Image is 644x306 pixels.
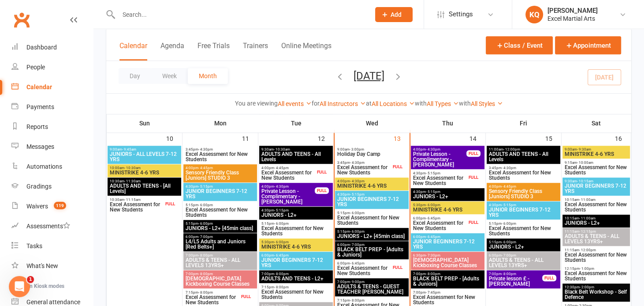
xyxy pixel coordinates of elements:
[119,68,151,84] button: Day
[274,272,289,276] span: - 8:00pm
[564,248,629,252] span: 11:15am
[426,147,440,151] span: - 4:30pm
[54,202,66,209] span: 119
[488,240,558,244] span: 5:15pm
[426,272,440,276] span: - 8:00pm
[274,208,289,212] span: - 5:15pm
[486,114,562,132] th: Fri
[579,248,596,252] span: - 12:00pm
[350,147,364,151] span: - 3:00pm
[488,151,558,162] span: ADULTS AND TEENS - All Levels
[11,97,93,117] a: Payments
[337,161,391,165] span: 3:45pm
[337,298,407,302] span: 7:15pm
[185,151,255,162] span: Excel Assessment for New Students
[488,147,558,151] span: 11:00am
[261,272,331,276] span: 7:00pm
[413,253,483,257] span: 6:30pm
[525,6,543,23] div: KQ
[185,253,255,257] span: 7:00pm
[350,261,365,265] span: - 6:45pm
[366,100,372,107] strong: at
[11,38,93,57] a: Dashboard
[109,183,179,194] span: ADULTS AND TEENS - [All Levels]
[449,4,473,24] span: Settings
[488,185,558,189] span: 4:00pm
[26,123,48,130] div: Reports
[185,222,255,226] span: 5:15pm
[337,196,407,207] span: JUNIOR BEGINNERS 7-12 YRS
[334,114,410,132] th: Wed
[413,203,483,207] span: 5:30pm
[107,114,182,132] th: Sun
[410,114,486,132] th: Thu
[26,298,80,306] div: General attendance
[109,198,164,202] span: 10:30am
[198,222,213,226] span: - 6:00pm
[564,165,629,175] span: Excel Assessment for New Students
[26,64,45,71] div: People
[261,185,315,189] span: 4:00pm
[185,235,255,239] span: 6:00pm
[488,272,543,276] span: 7:00pm
[391,11,402,18] span: Add
[198,272,213,276] span: - 8:00pm
[274,147,290,151] span: - 10:30am
[413,257,483,268] span: [DEMOGRAPHIC_DATA] Kickboxing Course Classes
[185,295,239,305] span: Excel Assessment for New Students
[427,100,459,107] a: All Types
[545,131,561,145] div: 15
[471,100,503,107] a: All Styles
[109,179,179,183] span: 10:30am
[564,183,629,194] span: JUNIOR BEGINNERS 7-12 YRS
[564,198,629,202] span: 10:15am
[350,280,365,284] span: - 9:00pm
[185,170,255,181] span: Sensory Friendly Class [Juniors] STUDIO 3
[274,185,289,189] span: - 4:30pm
[261,253,331,257] span: 6:00pm
[151,68,188,84] button: Week
[197,42,230,60] button: Free Trials
[579,198,596,202] span: - 11:00am
[350,298,365,302] span: - 8:00pm
[564,230,629,234] span: 11:15am
[413,276,483,287] span: BLACK BELT PREP - [Adults & Juniors]
[577,179,593,183] span: - 10:15am
[261,289,331,300] span: Excel Assessment for New Students
[488,189,558,199] span: Sensory Friendly Class [Juniors] STUDIO 3
[488,226,558,236] span: Excel Assessment for New Students
[502,272,516,276] span: - 8:00pm
[502,203,516,207] span: - 5:15pm
[11,9,33,31] a: Clubworx
[198,185,213,189] span: - 5:15pm
[318,131,334,145] div: 12
[337,151,407,157] span: Holiday Day Camp
[579,230,596,234] span: - 12:15pm
[547,15,598,23] div: Excel Martial Arts
[564,179,629,183] span: 9:30am
[235,100,278,107] strong: You are viewing
[274,222,289,226] span: - 6:00pm
[488,166,558,170] span: 3:45pm
[109,170,179,175] span: MINISTRIKE 4-6 YRS
[502,240,516,244] span: - 6:00pm
[261,189,315,204] span: Private Lesson - Complimentary - [PERSON_NAME]
[109,166,179,170] span: 10:00am
[261,151,331,162] span: ADULTS AND TEENS - All Levels
[337,183,407,189] span: MINISTRIKE 4-6 YRS
[26,163,62,170] div: Automations
[413,295,483,305] span: Excel Assessment for New Students
[615,131,631,145] div: 16
[261,170,315,181] span: Excel Assessment for New Students
[394,131,409,145] div: 13
[337,230,407,234] span: 5:15pm
[198,203,213,207] span: - 6:00pm
[185,272,255,276] span: 7:00pm
[320,100,366,107] a: All Instructors
[413,291,483,295] span: 7:00pm
[26,143,54,150] div: Messages
[502,166,516,170] span: - 4:30pm
[488,170,558,181] span: Excel Assessment for New Students
[261,257,331,268] span: JUNIOR BEGINNERS 7-12 YRS
[26,44,57,51] div: Dashboard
